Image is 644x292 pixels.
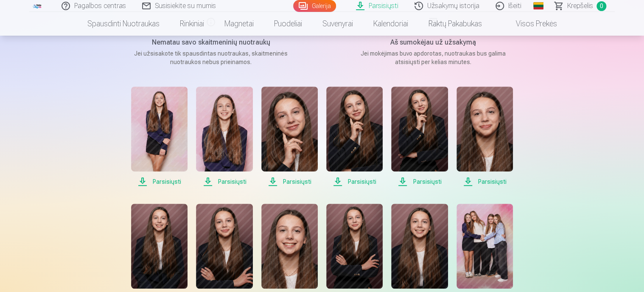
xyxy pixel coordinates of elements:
p: Jei užsisakote tik spausdintas nuotraukas, skaitmeninės nuotraukos nebus prieinamos. [130,49,291,66]
a: Spausdinti nuotraukas [77,12,170,36]
a: Parsisiųsti [131,87,188,187]
a: Parsisiųsti [456,87,513,187]
span: Parsisiųsti [261,177,318,187]
span: Parsisiųsti [456,177,513,187]
h5: Aš sumokėjau už užsakymą [353,37,514,48]
span: 0 [596,1,606,11]
a: Rinkiniai [170,12,214,36]
a: Raktų pakabukas [418,12,492,36]
a: Parsisiųsti [261,87,318,187]
span: Parsisiųsti [131,177,188,187]
p: Jei mokėjimas buvo apdorotas, nuotraukas bus galima atsisiųsti per kelias minutes. [353,49,514,66]
a: Visos prekės [492,12,567,36]
a: Suvenyrai [312,12,363,36]
a: Parsisiųsti [326,87,383,187]
img: /fa5 [33,3,42,8]
span: Parsisiųsti [326,177,383,187]
a: Parsisiųsti [196,87,252,187]
a: Parsisiųsti [391,87,448,187]
a: Puodeliai [264,12,312,36]
a: Kalendoriai [363,12,418,36]
span: Parsisiųsti [196,177,252,187]
a: Magnetai [214,12,264,36]
span: Parsisiųsti [391,177,448,187]
span: Krepšelis [567,1,593,11]
h5: Nematau savo skaitmeninių nuotraukų [130,37,291,48]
